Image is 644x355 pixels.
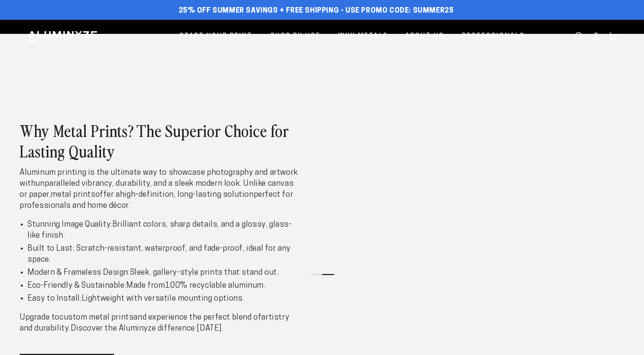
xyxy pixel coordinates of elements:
[71,325,223,333] strong: Discover the Aluminyze difference [DATE].
[179,31,253,42] span: Start Your Print
[20,167,303,211] p: Aluminum printing is the ultimate way to showcase photography and artwork with . Unlike canvas or...
[35,180,240,188] strong: unparalleled vibrancy, durability, and a sleek modern look
[332,26,393,47] a: Why Metal?
[51,191,95,199] strong: metal prints
[570,28,587,45] summary: Search our site
[28,267,303,278] li: Sleek, gallery-style prints that stand out.
[270,31,321,42] span: Shop By Use
[27,30,98,42] img: Aluminyze
[28,282,126,290] strong: Eco-Friendly & Sustainable:
[338,31,388,42] span: Why Metal?
[59,314,133,322] strong: custom metal prints
[405,31,444,42] span: About Us
[264,26,327,47] a: Shop By Use
[20,312,303,334] p: Upgrade to and experience the perfect blend of .
[76,245,243,253] strong: Scratch-resistant, waterproof, and fade-proof
[179,7,454,15] span: 25% off Summer Savings + Free Shipping - Use Promo Code: SUMMER25
[399,26,450,47] a: About Us
[28,293,303,304] li: Lightweight with versatile mounting options.
[456,26,531,47] a: Professionals
[173,26,258,47] a: Start Your Print
[28,295,82,303] strong: Easy to Install:
[165,282,264,290] strong: 100% recyclable aluminum
[462,31,525,42] span: Professionals
[28,243,303,265] li: , ideal for any space.
[28,221,113,229] strong: Stunning Image Quality:
[28,219,303,241] li: Brilliant colors, sharp details, and a glossy, glass-like finish.
[120,191,254,199] strong: high-definition, long-lasting solution
[28,269,130,277] strong: Modern & Frameless Design:
[28,245,74,253] strong: Built to Last:
[20,120,303,161] h2: Why Metal Prints? The Superior Choice for Lasting Quality
[28,280,303,291] li: Made from .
